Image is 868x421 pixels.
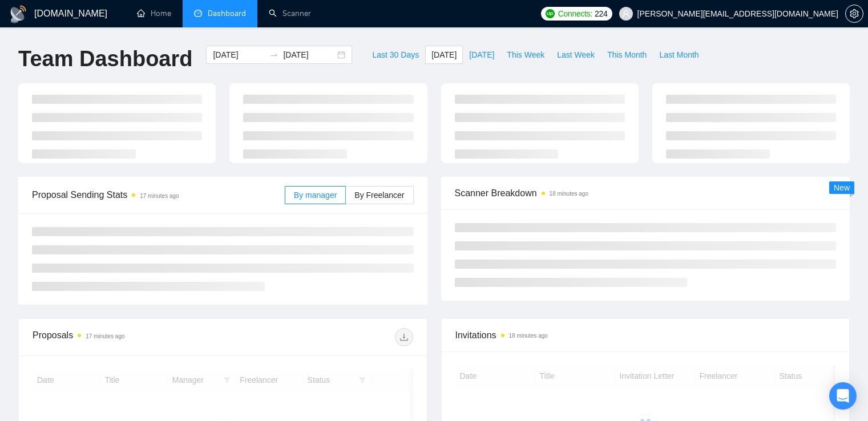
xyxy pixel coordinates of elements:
span: This Week [507,48,544,61]
a: setting [845,9,863,18]
span: Proposal Sending Stats [32,188,285,202]
div: Open Intercom Messenger [829,382,857,410]
span: By Freelancer [354,191,404,200]
span: user [622,10,630,18]
button: Last Month [653,46,705,64]
time: 17 minutes ago [140,193,179,199]
span: [DATE] [431,48,457,61]
span: By manager [294,191,337,200]
time: 18 minutes ago [509,333,548,339]
img: upwork-logo.png [546,9,555,18]
span: [DATE] [469,48,494,61]
span: dashboard [194,9,202,17]
span: New [834,183,850,192]
button: setting [845,5,863,23]
span: Connects: [558,7,592,20]
span: Scanner Breakdown [455,186,837,200]
span: swap-right [269,50,278,59]
span: This Month [607,48,647,61]
button: Last Week [551,46,601,64]
button: This Month [601,46,653,64]
span: to [269,50,278,59]
span: 224 [595,7,607,20]
span: Invitations [455,328,836,342]
input: Start date [213,48,265,61]
h1: Team Dashboard [18,46,192,72]
button: This Week [500,46,551,64]
div: Proposals [33,328,223,346]
img: logo [9,5,27,23]
input: End date [283,48,335,61]
span: Last Week [557,48,595,61]
span: Dashboard [208,9,246,18]
span: setting [846,9,863,18]
button: [DATE] [463,46,500,64]
time: 18 minutes ago [550,191,588,197]
a: homeHome [137,9,171,18]
time: 17 minutes ago [86,333,124,339]
a: searchScanner [269,9,311,18]
span: Last Month [659,48,699,61]
span: Last 30 Days [372,48,419,61]
button: Last 30 Days [366,46,425,64]
button: [DATE] [425,46,463,64]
